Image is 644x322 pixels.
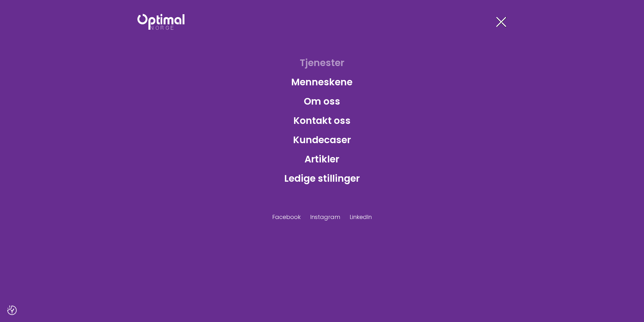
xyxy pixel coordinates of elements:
a: Kontakt oss [288,110,356,131]
a: Ledige stillinger [279,168,365,189]
a: Menneskene [286,72,358,92]
a: Kundecaser [288,130,356,150]
a: Om oss [299,91,345,112]
a: Facebook [272,213,301,221]
img: Revisit consent button [7,306,17,315]
a: Instagram [310,213,340,221]
a: LinkedIn [350,213,372,221]
img: Optimal Norge [137,14,184,30]
a: Tjenester [295,52,349,73]
button: Samtykkepreferanser [7,306,17,315]
a: Artikler [300,149,345,169]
